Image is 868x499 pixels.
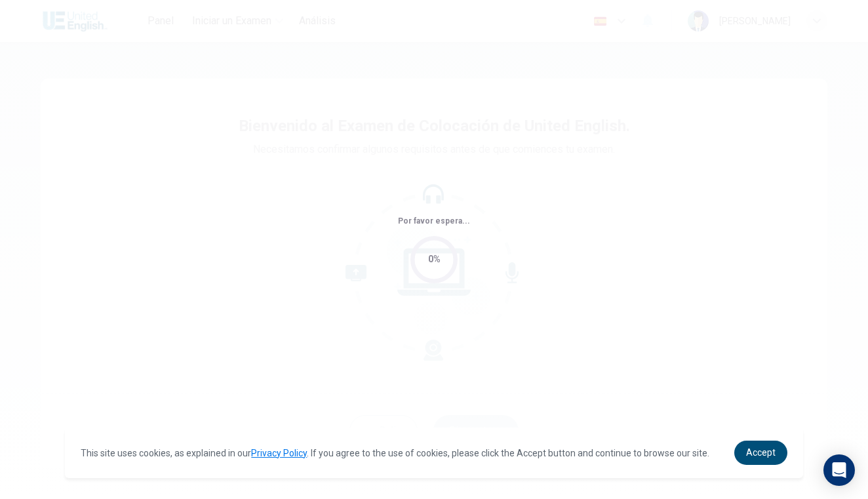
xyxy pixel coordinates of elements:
[823,454,855,486] div: Open Intercom Messenger
[428,252,441,267] div: 0%
[746,447,776,458] span: Accept
[398,216,470,226] span: Por favor espera...
[251,448,307,458] a: Privacy Policy
[65,428,802,478] div: cookieconsent
[734,441,787,465] a: dismiss cookie message
[81,448,709,458] span: This site uses cookies, as explained in our . If you agree to the use of cookies, please click th...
